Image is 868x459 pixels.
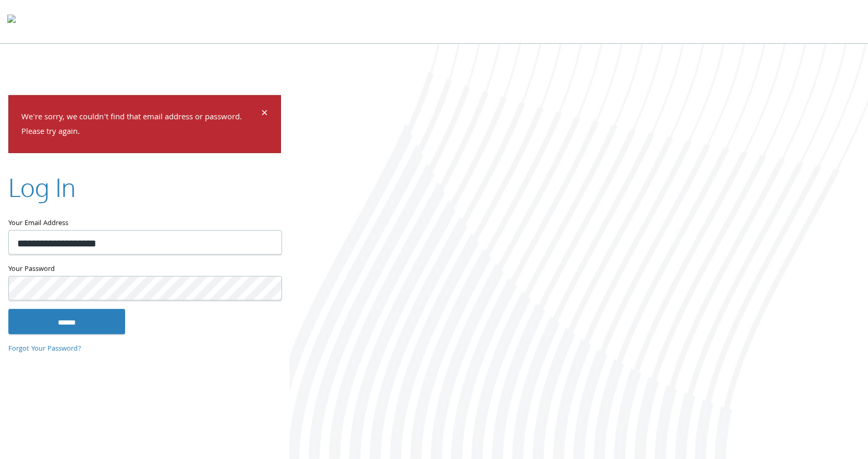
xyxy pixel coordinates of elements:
a: Forgot Your Password? [8,343,81,354]
button: Dismiss alert [261,108,268,120]
p: We're sorry, we couldn't find that email address or password. Please try again. [21,110,260,140]
label: Your Password [8,263,281,276]
h2: Log In [8,170,76,205]
span: × [261,104,268,124]
img: todyl-logo-dark.svg [7,11,16,32]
